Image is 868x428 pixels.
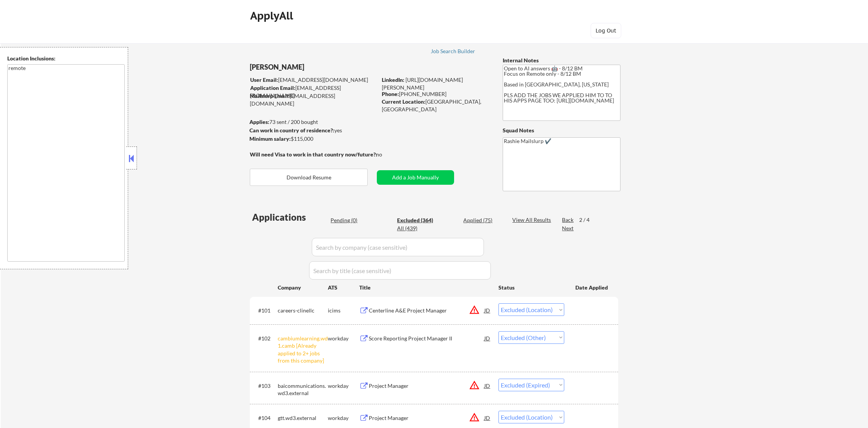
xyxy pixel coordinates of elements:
div: Project Manager [369,414,484,422]
div: Job Search Builder [431,49,476,54]
div: Title [359,284,491,291]
div: #101 [258,307,272,314]
div: careers-clinellc [278,307,328,314]
button: Log Out [591,23,621,38]
input: Search by company (case sensitive) [312,238,484,256]
button: Add a Job Manually [377,170,454,185]
div: ApplyAll [250,9,295,22]
strong: Can work in country of residence?: [249,127,334,133]
strong: Minimum salary: [249,135,291,142]
div: gtt.wd3.external [278,414,328,422]
div: Location Inclusions: [7,55,125,62]
div: Squad Notes [503,127,620,134]
div: [EMAIL_ADDRESS][DOMAIN_NAME] [250,84,377,99]
strong: Application Email: [250,85,295,91]
div: icims [328,307,359,314]
div: [GEOGRAPHIC_DATA], [GEOGRAPHIC_DATA] [382,98,490,113]
div: workday [328,382,359,390]
div: [PHONE_NUMBER] [382,90,490,98]
a: [URL][DOMAIN_NAME][PERSON_NAME] [382,76,463,91]
div: workday [328,414,359,422]
button: Download Resume [250,169,368,186]
div: Date Applied [575,284,609,291]
div: Next [562,225,574,232]
div: Pending (0) [331,216,369,224]
div: Centerline A&E Project Manager [369,307,484,314]
div: JD [484,379,491,392]
div: yes [249,127,375,134]
div: Applications [252,213,328,222]
button: warning_amber [469,412,480,423]
div: baicommunications.wd3.external [278,382,328,397]
div: JD [484,303,491,317]
div: 2 / 4 [579,216,597,224]
div: Project Manager [369,382,484,390]
strong: Phone: [382,91,399,97]
strong: Will need Visa to work in that country now/future?: [250,151,377,158]
strong: Mailslurp Email: [250,93,290,99]
strong: LinkedIn: [382,76,404,83]
div: #104 [258,414,272,422]
div: JD [484,411,491,425]
div: [EMAIL_ADDRESS][DOMAIN_NAME] [250,92,377,107]
div: ATS [328,284,359,291]
div: Company [278,284,328,291]
div: #103 [258,382,272,390]
div: Back [562,216,574,224]
div: All (439) [397,225,435,232]
button: warning_amber [469,304,480,315]
div: View All Results [512,216,553,224]
div: Score Reporting Project Manager II [369,335,484,342]
div: [PERSON_NAME] [250,62,407,72]
input: Search by title (case sensitive) [309,261,491,280]
strong: Applies: [249,119,269,125]
div: Internal Notes [503,57,620,64]
div: Status [498,280,564,294]
button: warning_amber [469,380,480,391]
div: $115,000 [249,135,377,143]
div: 73 sent / 200 bought [249,118,377,126]
div: cambiumlearning.wd1.camb [Already applied to 2+ jobs from this company] [278,335,328,365]
div: workday [328,335,359,342]
div: Applied (75) [463,216,502,224]
strong: Current Location: [382,98,425,105]
div: JD [484,331,491,345]
div: no [376,151,398,158]
div: Excluded (364) [397,216,435,224]
strong: User Email: [250,76,278,83]
div: [EMAIL_ADDRESS][DOMAIN_NAME] [250,76,377,84]
div: #102 [258,335,272,342]
a: Job Search Builder [431,48,476,56]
